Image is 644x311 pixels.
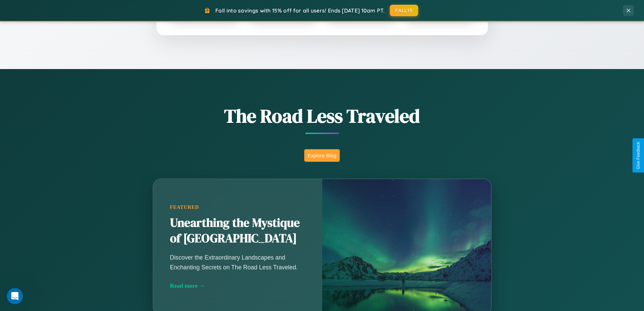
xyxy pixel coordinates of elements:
div: Give Feedback [636,142,641,169]
div: Featured [170,204,305,210]
h1: The Road Less Traveled [119,103,525,129]
p: Discover the Extraordinary Landscapes and Enchanting Secrets on The Road Less Traveled. [170,253,305,272]
button: FALL15 [390,5,418,16]
button: Explore Blog [304,149,340,162]
span: Fall into savings with 15% off for all users! Ends [DATE] 10am PT. [215,7,385,14]
iframe: Intercom live chat [7,288,23,304]
div: Read more → [170,282,305,289]
h2: Unearthing the Mystique of [GEOGRAPHIC_DATA] [170,215,305,246]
